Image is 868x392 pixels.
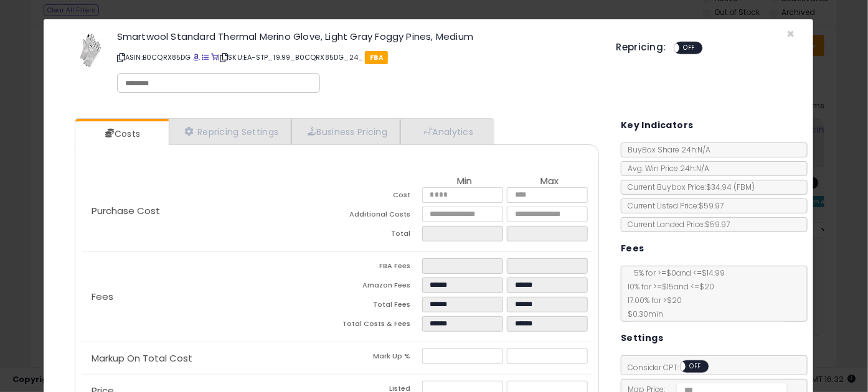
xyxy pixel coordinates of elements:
span: Current Listed Price: $59.97 [621,200,724,211]
th: Max [507,176,592,187]
span: BuyBox Share 24h: N/A [621,144,710,155]
th: Min [422,176,507,187]
p: Markup On Total Cost [82,353,337,363]
p: Fees [82,292,337,302]
span: Avg. Win Price 24h: N/A [621,163,709,174]
span: Current Buybox Price: [621,182,755,192]
span: 5 % for >= $0 and <= $14.99 [628,268,725,278]
td: Mark Up % [337,348,422,368]
a: Your listing only [211,52,218,62]
td: Cost [337,187,422,207]
h5: Fees [621,241,644,256]
a: Repricing Settings [169,119,292,144]
span: × [786,25,795,43]
span: FBA [365,51,388,64]
span: OFF [686,362,706,372]
span: 17.00 % for > $20 [621,295,682,306]
td: FBA Fees [337,258,422,278]
td: Total [337,226,422,245]
td: Total Costs & Fees [337,316,422,335]
span: OFF [679,43,699,54]
td: Additional Costs [337,207,422,226]
span: Current Landed Price: $59.97 [621,219,730,230]
a: Analytics [400,119,493,144]
p: ASIN: B0CQRX85DG | SKU: EA-STP_19.99_B0CQRX85DG_24_ [117,47,598,67]
span: $34.94 [706,182,755,192]
span: ( FBM ) [734,182,755,192]
span: Consider CPT: [621,362,725,373]
img: 31tf58znbFL._SL60_.jpg [72,32,109,69]
span: 10 % for >= $15 and <= $20 [621,281,714,292]
p: Purchase Cost [82,206,337,216]
h3: Smartwool Standard Thermal Merino Glove, Light Gray Foggy Pines, Medium [117,32,598,41]
td: Amazon Fees [337,278,422,297]
a: Business Pricing [291,119,400,144]
a: BuyBox page [193,52,200,62]
h5: Repricing: [616,42,666,52]
a: Costs [75,121,167,146]
td: Total Fees [337,297,422,316]
span: $0.30 min [621,309,663,319]
h5: Key Indicators [621,118,694,133]
a: All offer listings [202,52,209,62]
h5: Settings [621,330,663,346]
